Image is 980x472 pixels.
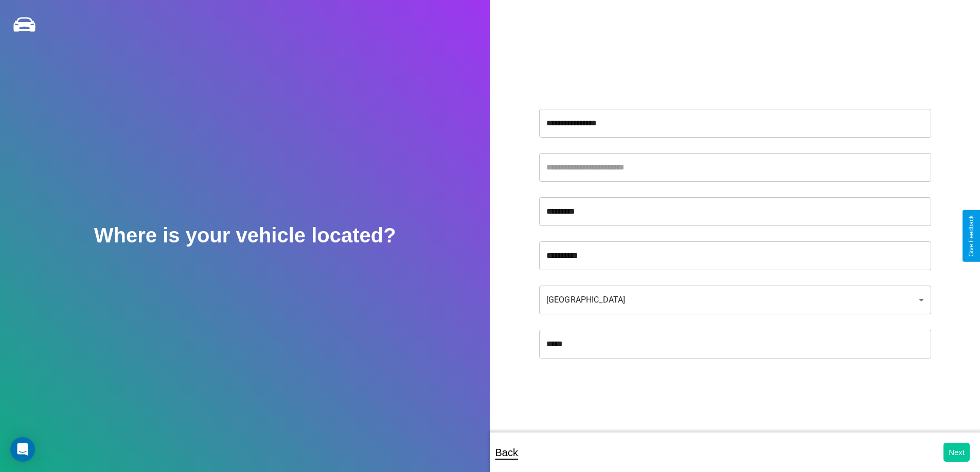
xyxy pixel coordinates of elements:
[94,224,396,247] h2: Where is your vehicle located?
[943,443,970,462] button: Next
[495,443,518,462] p: Back
[968,215,975,257] div: Give Feedback
[10,437,35,462] div: Open Intercom Messenger
[539,286,931,314] div: [GEOGRAPHIC_DATA]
